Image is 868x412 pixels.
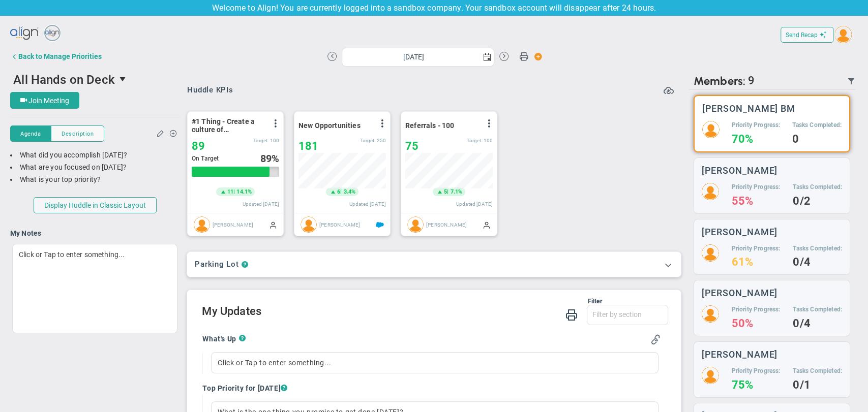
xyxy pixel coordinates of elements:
[10,46,102,67] button: Back to Manage Priorities
[62,130,94,138] span: Description
[732,319,781,328] h4: 50%
[467,138,483,143] span: Target:
[732,305,781,314] h5: Priority Progress:
[361,138,376,143] span: Target:
[405,140,418,152] span: 75
[260,152,272,165] span: 89
[192,117,265,134] span: #1 Thing - Create a culture of Transparency resulting in an eNPS score increase of 10
[702,227,778,237] h3: [PERSON_NAME]
[12,244,177,333] div: Click or Tap to enter something...
[587,305,668,324] input: Filter by section
[732,258,781,267] h4: 61%
[270,138,279,143] span: 100
[28,97,69,105] span: Join Meeting
[451,188,463,195] span: 7.1%
[10,175,179,184] div: What is your top priority?
[781,27,833,43] button: Send Recap
[344,188,356,195] span: 3.4%
[237,188,252,195] span: 14.1%
[192,155,219,162] span: On Target
[407,216,424,233] img: Katie Williams
[426,222,467,228] span: [PERSON_NAME]
[456,201,493,207] span: Updated [DATE]
[34,197,157,213] button: Display Huddle in Classic Layout
[10,229,179,238] h4: My Notes
[702,121,720,138] img: 202869.Person.photo
[483,220,491,229] span: Manually Updated
[18,52,102,60] div: Back to Manage Priorities
[20,130,41,138] span: Agenda
[793,258,842,267] h4: 0/4
[349,201,386,207] span: Updated [DATE]
[847,77,855,85] span: Filter Updated Members
[793,244,842,253] h5: Tasks Completed:
[260,153,280,164] div: %
[793,381,842,390] h4: 0/1
[269,220,277,229] span: Manually Updated
[298,140,318,152] span: 181
[447,188,448,195] span: |
[732,183,781,192] h5: Priority Progress:
[702,183,719,200] img: 209870.Person.photo
[792,135,842,144] h4: 0
[202,334,238,343] h4: What's Up
[10,125,51,142] button: Agenda
[732,121,781,130] h5: Priority Progress:
[202,384,660,393] h4: Top Priority for [DATE]
[227,188,233,196] span: 11
[732,244,781,253] h5: Priority Progress:
[10,23,40,44] img: align-logo.svg
[786,31,818,39] span: Send Recap
[702,367,719,384] img: 209872.Person.photo
[793,305,842,314] h5: Tasks Completed:
[211,352,658,373] div: Click or Tap to enter something...
[213,222,253,228] span: [PERSON_NAME]
[202,305,668,320] h2: My Updates
[793,367,842,375] h5: Tasks Completed:
[702,305,719,323] img: 209871.Person.photo
[702,350,778,359] h3: [PERSON_NAME]
[664,84,674,94] span: Refresh Data
[519,51,528,66] span: Print Huddle
[10,163,179,172] div: What are you focused on [DATE]?
[529,50,543,64] span: Action Button
[792,121,842,130] h5: Tasks Completed:
[702,166,778,175] h3: [PERSON_NAME]
[702,244,719,262] img: 209867.Person.photo
[51,125,104,142] button: Description
[337,188,340,196] span: 6
[732,367,781,375] h5: Priority Progress:
[254,138,269,143] span: Target:
[192,140,205,152] span: 89
[484,138,493,143] span: 100
[10,150,179,160] div: What did you accomplish [DATE]?
[405,121,454,130] span: Referrals - 100
[732,197,781,206] h4: 55%
[377,138,386,143] span: 250
[202,298,602,305] div: Filter
[195,260,238,269] h3: Parking Lot
[319,222,360,228] span: [PERSON_NAME]
[732,381,781,390] h4: 75%
[301,216,317,233] img: Jane Wilson
[243,201,279,207] span: Updated [DATE]
[233,188,235,195] span: |
[115,71,132,88] span: select
[565,308,578,321] span: Print My Huddle Updates
[702,104,795,113] h3: [PERSON_NAME] BM
[194,216,210,233] img: Mark Collins
[10,92,79,109] button: Join Meeting
[694,74,745,88] span: Members:
[13,73,115,87] span: All Hands on Deck
[748,74,755,88] span: 9
[480,48,494,66] span: select
[834,26,852,43] img: 202869.Person.photo
[444,188,447,196] span: 5
[298,121,361,130] span: New Opportunities
[376,221,384,229] span: Salesforce Enabled<br ></span>Sandbox: Quarterly Leads and Opportunities
[793,197,842,206] h4: 0/2
[187,85,233,94] span: Huddle KPIs
[793,183,842,192] h5: Tasks Completed:
[702,288,778,298] h3: [PERSON_NAME]
[340,188,342,195] span: |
